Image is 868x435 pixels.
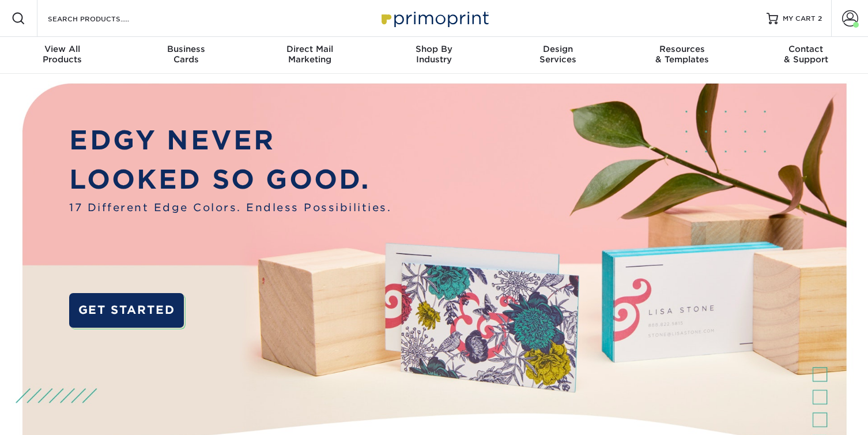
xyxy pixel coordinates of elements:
a: BusinessCards [124,37,248,74]
span: MY CART [783,14,816,24]
div: Services [496,44,620,65]
div: & Templates [620,44,744,65]
img: Primoprint [376,6,492,31]
span: 2 [818,14,822,22]
span: Resources [620,44,744,54]
input: SEARCH PRODUCTS..... [47,12,159,25]
div: Marketing [248,44,372,65]
p: EDGY NEVER [69,121,391,160]
a: Contact& Support [744,37,868,74]
a: Shop ByIndustry [372,37,496,74]
span: Direct Mail [248,44,372,54]
span: Shop By [372,44,496,54]
a: GET STARTED [69,293,184,327]
div: Industry [372,44,496,65]
div: & Support [744,44,868,65]
span: Business [124,44,248,54]
span: 17 Different Edge Colors. Endless Possibilities. [69,200,391,215]
a: Resources& Templates [620,37,744,74]
a: DesignServices [496,37,620,74]
span: Design [496,44,620,54]
a: Direct MailMarketing [248,37,372,74]
span: Contact [744,44,868,54]
p: LOOKED SO GOOD. [69,160,391,200]
div: Cards [124,44,248,65]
